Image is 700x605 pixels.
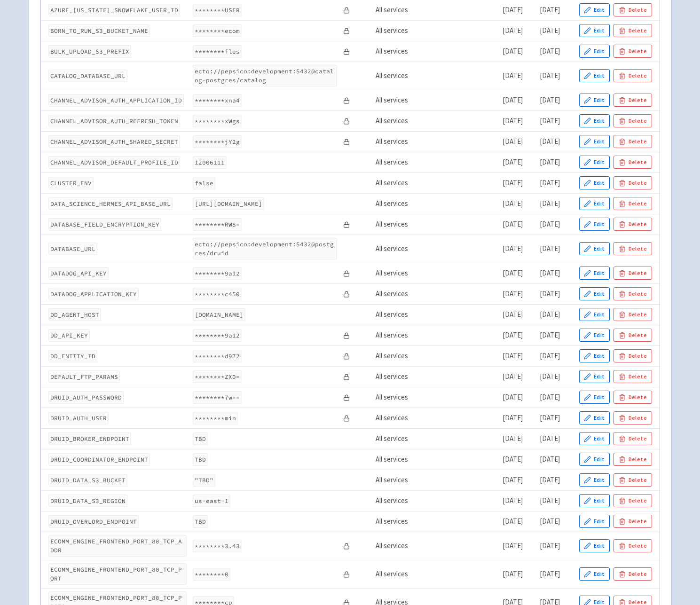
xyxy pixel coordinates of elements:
time: [DATE] [503,289,523,298]
code: CATALOG_DATABASE_URL [48,70,127,82]
time: [DATE] [540,569,560,578]
code: CHANNEL_ADVISOR_AUTH_SHARED_SECRET [48,135,180,148]
code: CHANNEL_ADVISOR_AUTH_APPLICATION_ID [48,94,184,107]
time: [DATE] [503,496,523,505]
button: Delete [613,411,652,424]
code: BORN_TO_RUN_S3_BUCKET_NAME [48,24,150,37]
time: [DATE] [540,116,560,125]
time: [DATE] [503,569,523,578]
time: [DATE] [540,157,560,166]
button: Edit [579,432,610,445]
time: [DATE] [503,116,523,125]
code: CHANNEL_ADVISOR_AUTH_REFRESH_TOKEN [48,115,180,127]
td: All services [373,131,428,152]
time: [DATE] [540,137,560,146]
button: Edit [579,349,610,362]
button: Delete [613,94,652,107]
code: DATA_SCIENCE_HERMES_API_BASE_URL [48,197,173,210]
time: [DATE] [503,95,523,104]
button: Delete [613,114,652,127]
time: [DATE] [540,47,560,55]
button: Delete [613,69,652,82]
button: Edit [579,287,610,300]
time: [DATE] [503,517,523,526]
td: All services [373,304,428,325]
button: Edit [579,453,610,466]
time: [DATE] [503,413,523,422]
time: [DATE] [540,330,560,339]
button: Edit [579,218,610,231]
td: All services [373,428,428,449]
td: All services [373,449,428,470]
time: [DATE] [540,372,560,381]
time: [DATE] [540,95,560,104]
code: DATABASE_FIELD_ENCRYPTION_KEY [48,218,161,231]
time: [DATE] [503,137,523,146]
time: [DATE] [540,393,560,401]
time: [DATE] [540,475,560,484]
button: Delete [613,45,652,58]
button: Edit [579,411,610,424]
code: DEFAULT_FTP_PARAMS [48,370,120,383]
button: Delete [613,539,652,552]
td: All services [373,346,428,366]
code: false [193,177,215,189]
td: All services [373,152,428,173]
time: [DATE] [540,5,560,14]
td: All services [373,408,428,428]
button: Edit [579,539,610,552]
td: All services [373,90,428,110]
button: Delete [613,156,652,169]
code: CLUSTER_ENV [48,177,94,189]
time: [DATE] [540,268,560,277]
time: [DATE] [540,220,560,228]
td: All services [373,263,428,283]
code: TBD [193,515,208,528]
time: [DATE] [503,26,523,35]
time: [DATE] [503,47,523,55]
time: [DATE] [540,26,560,35]
button: Edit [579,391,610,404]
time: [DATE] [503,393,523,401]
td: All services [373,366,428,387]
time: [DATE] [503,220,523,228]
td: All services [373,20,428,41]
td: All services [373,173,428,193]
td: All services [373,62,428,90]
time: [DATE] [540,289,560,298]
code: DD_AGENT_HOST [48,308,101,321]
time: [DATE] [503,310,523,319]
button: Edit [579,94,610,107]
button: Edit [579,494,610,507]
td: All services [373,110,428,131]
time: [DATE] [540,541,560,550]
button: Edit [579,176,610,189]
time: [DATE] [540,434,560,443]
button: Delete [613,197,652,210]
button: Edit [579,45,610,58]
time: [DATE] [503,372,523,381]
time: [DATE] [503,199,523,208]
button: Edit [579,242,610,255]
time: [DATE] [540,351,560,360]
td: All services [373,214,428,235]
time: [DATE] [540,496,560,505]
button: Edit [579,3,610,16]
code: ECOMM_ENGINE_FRONTEND_PORT_80_TCP_ADDR [48,535,187,557]
time: [DATE] [503,5,523,14]
time: [DATE] [503,455,523,464]
code: DATADOG_APPLICATION_KEY [48,288,139,300]
button: Delete [613,176,652,189]
button: Edit [579,515,610,528]
button: Delete [613,515,652,528]
button: Edit [579,24,610,37]
td: All services [373,532,428,560]
button: Edit [579,69,610,82]
code: DD_ENTITY_ID [48,350,97,362]
button: Delete [613,370,652,383]
button: Delete [613,432,652,445]
time: [DATE] [503,268,523,277]
button: Delete [613,473,652,487]
code: DRUID_DATA_S3_BUCKET [48,474,127,487]
time: [DATE] [540,71,560,80]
